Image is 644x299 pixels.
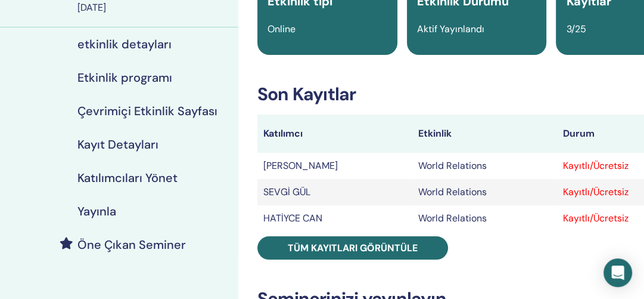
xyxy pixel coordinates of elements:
[77,37,172,51] h4: etkinlik detayları
[566,23,586,35] span: 3/25
[603,258,632,287] div: Open Intercom Messenger
[412,205,556,232] td: World Relations
[77,1,231,15] div: [DATE]
[412,179,556,205] td: World Relations
[77,171,178,185] h4: Katılımcıları Yönet
[257,153,412,179] td: [PERSON_NAME]
[77,238,186,252] h4: Öne Çıkan Seminer
[257,115,412,153] th: Katılımcı
[77,137,158,152] h4: Kayıt Detayları
[77,104,217,118] h4: Çevrimiçi Etkinlik Sayfası
[267,23,295,35] span: Online
[77,70,172,85] h4: Etkinlik programı
[417,23,484,35] span: Aktif Yayınlandı
[257,205,412,232] td: HATİYCE CAN
[257,179,412,205] td: SEVGİ GÜL
[77,204,116,218] h4: Yayınla
[412,115,556,153] th: Etkinlik
[288,242,418,254] span: Tüm kayıtları görüntüle
[257,236,448,260] a: Tüm kayıtları görüntüle
[412,153,556,179] td: World Relations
